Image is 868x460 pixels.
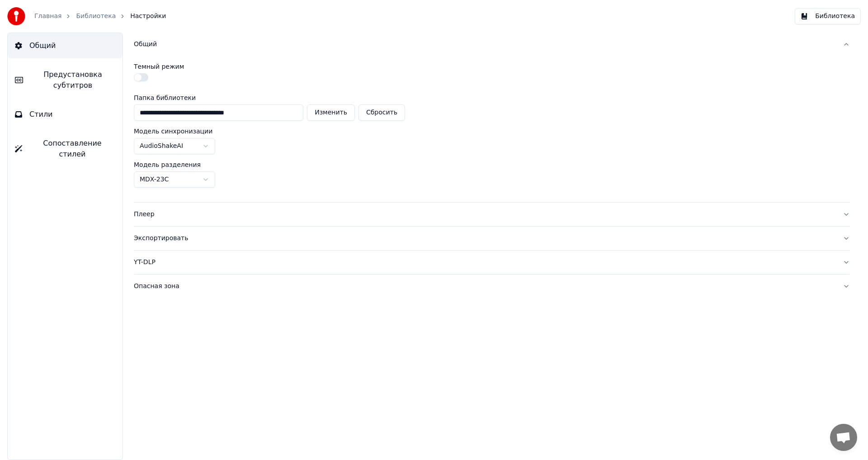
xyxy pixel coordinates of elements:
a: Библиотека [76,12,116,21]
img: youka [7,7,25,25]
label: Папка библиотеки [134,95,405,101]
div: Открытый чат [830,424,857,451]
a: Главная [34,12,61,21]
span: Сопоставление стилей [29,138,115,160]
span: Общий [29,40,56,51]
span: Предустановка субтитров [30,69,115,91]
label: Темный режим [134,63,184,70]
button: Плеер [134,203,850,226]
span: Настройки [130,12,166,21]
div: Плеер [134,210,835,219]
div: Общий [134,40,835,49]
button: Сопоставление стилей [8,131,123,167]
button: Опасная зона [134,275,850,298]
button: Библиотека [795,8,861,24]
button: Сбросить [359,104,405,121]
div: Экспортировать [134,234,835,243]
button: Общий [8,33,123,58]
button: Стили [8,102,123,127]
label: Модель разделения [134,161,201,168]
button: YT-DLP [134,251,850,274]
button: Предустановка субтитров [8,62,123,98]
div: Общий [134,56,850,202]
label: Модель синхронизации [134,128,212,134]
nav: breadcrumb [34,12,166,21]
span: Стили [29,109,53,120]
div: YT-DLP [134,258,835,267]
button: Общий [134,33,850,56]
div: Опасная зона [134,282,835,291]
button: Экспортировать [134,227,850,250]
button: Изменить [307,104,355,121]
